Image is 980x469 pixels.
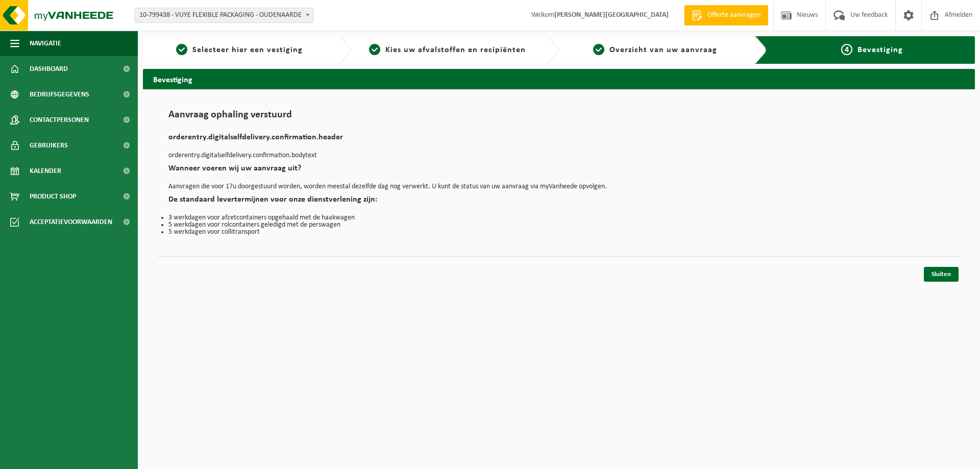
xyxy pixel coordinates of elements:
[30,209,112,235] span: Acceptatievoorwaarden
[30,133,68,158] span: Gebruikers
[143,69,975,89] h2: Bevestiging
[135,8,313,23] span: 10-799438 - VUYE FLEXIBLE PACKAGING - OUDENAARDE
[168,110,949,126] h1: Aanvraag ophaling verstuurd
[564,44,747,56] a: 3Overzicht van uw aanvraag
[369,44,380,55] span: 2
[135,8,313,22] span: 10-799438 - VUYE FLEXIBLE PACKAGING - OUDENAARDE
[30,184,76,209] span: Product Shop
[168,133,949,147] h2: orderentry.digitalselfdelivery.confirmation.header
[168,183,949,190] p: Aanvragen die voor 17u doorgestuurd worden, worden meestal dezelfde dag nog verwerkt. U kunt de s...
[609,46,717,54] span: Overzicht van uw aanvraag
[684,5,768,26] a: Offerte aanvragen
[148,44,331,56] a: 1Selecteer hier een vestiging
[705,10,763,20] span: Offerte aanvragen
[168,164,949,178] h2: Wanneer voeren wij uw aanvraag uit?
[30,107,89,133] span: Contactpersonen
[168,195,949,209] h2: De standaard levertermijnen voor onze dienstverlening zijn:
[30,56,68,82] span: Dashboard
[924,267,959,282] a: Sluiten
[168,214,949,221] li: 3 werkdagen voor afzetcontainers opgehaald met de haakwagen
[168,152,949,159] p: orderentry.digitalselfdelivery.confirmation.bodytext
[593,44,604,55] span: 3
[168,229,949,236] li: 5 werkdagen voor collitransport
[176,44,187,55] span: 1
[841,44,852,55] span: 4
[30,31,61,56] span: Navigatie
[30,82,89,107] span: Bedrijfsgegevens
[857,46,903,54] span: Bevestiging
[168,221,949,229] li: 5 werkdagen voor rolcontainers geledigd met de perswagen
[554,11,669,19] strong: [PERSON_NAME][GEOGRAPHIC_DATA]
[385,46,526,54] span: Kies uw afvalstoffen en recipiënten
[192,46,303,54] span: Selecteer hier een vestiging
[30,158,61,184] span: Kalender
[356,44,539,56] a: 2Kies uw afvalstoffen en recipiënten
